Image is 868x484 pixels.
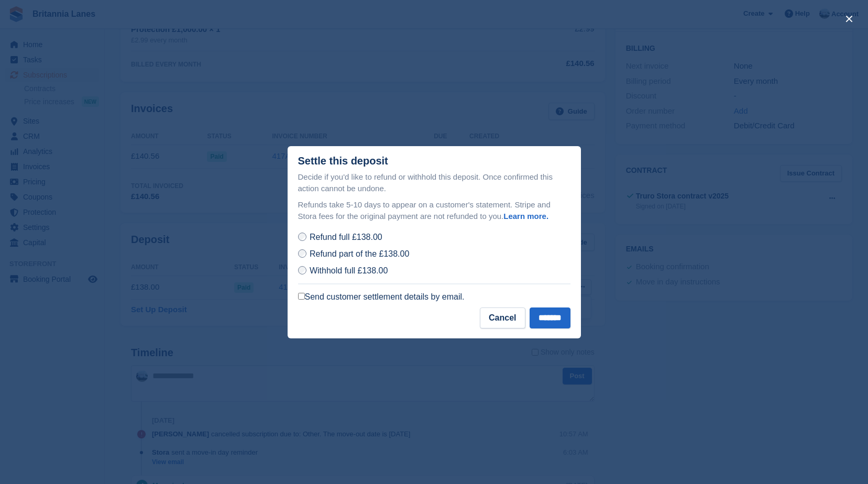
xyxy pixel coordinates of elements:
[503,212,548,221] a: Learn more.
[298,171,570,195] p: Decide if you'd like to refund or withhold this deposit. Once confirmed this action cannot be und...
[298,292,465,302] label: Send customer settlement details by email.
[298,266,306,274] input: Withhold full £138.00
[480,307,525,328] button: Cancel
[841,10,858,27] button: close
[310,266,388,275] span: Withhold full £138.00
[298,199,570,223] p: Refunds take 5-10 days to appear on a customer's statement. Stripe and Stora fees for the origina...
[298,155,388,167] div: Settle this deposit
[298,249,306,258] input: Refund part of the £138.00
[298,293,305,300] input: Send customer settlement details by email.
[298,233,306,241] input: Refund full £138.00
[310,233,382,241] span: Refund full £138.00
[310,249,409,258] span: Refund part of the £138.00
